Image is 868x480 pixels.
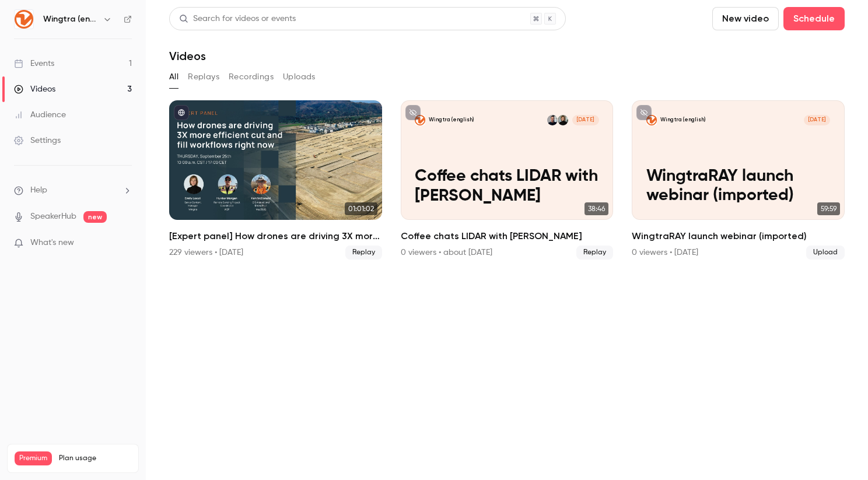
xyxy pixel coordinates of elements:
a: 01:01:02[Expert panel] How drones are driving 3X more efficient cut and fill workflows right now2... [169,100,382,260]
span: What's new [30,237,74,249]
div: 0 viewers • [DATE] [632,247,698,258]
iframe: Noticeable Trigger [118,238,132,248]
div: Events [14,58,54,69]
li: [Expert panel] How drones are driving 3X more efficient cut and fill workflows right now [169,100,382,260]
li: help-dropdown-opener [14,184,132,197]
a: Coffee chats LIDAR with AndréWingtra (english)Emily LoosliAndré Becker[DATE]Coffee chats LIDAR wi... [401,100,614,260]
h1: Videos [169,49,206,63]
button: Replays [188,68,219,86]
span: Replay [345,246,382,260]
span: [DATE] [804,115,831,125]
button: unpublished [636,105,652,120]
button: unpublished [405,105,421,120]
div: Settings [14,135,61,146]
span: 01:01:02 [345,202,377,215]
ul: Videos [169,100,845,260]
img: Wingtra (english) [15,10,33,29]
li: Coffee chats LIDAR with André [401,100,614,260]
span: [DATE] [572,115,599,125]
span: Upload [806,246,845,260]
span: Help [30,184,47,197]
span: Plan usage [59,454,131,463]
button: published [174,105,189,120]
span: Premium [15,451,52,465]
button: Recordings [229,68,274,86]
p: Coffee chats LIDAR with [PERSON_NAME] [415,167,598,205]
button: New video [712,7,779,30]
div: Videos [14,83,55,95]
li: WingtraRAY launch webinar (imported) [632,100,845,260]
div: 229 viewers • [DATE] [169,247,243,258]
span: 59:59 [817,202,840,215]
h2: WingtraRAY launch webinar (imported) [632,229,845,243]
img: Emily Loosli [558,115,568,125]
h2: [Expert panel] How drones are driving 3X more efficient cut and fill workflows right now [169,229,382,243]
p: WingtraRAY launch webinar (imported) [646,167,830,205]
h2: Coffee chats LIDAR with [PERSON_NAME] [401,229,614,243]
div: Search for videos or events [179,13,296,25]
a: WingtraRAY launch webinar (imported)Wingtra (english)[DATE]WingtraRAY launch webinar (imported)59... [632,100,845,260]
span: 38:46 [584,202,608,215]
h6: Wingtra (english) [43,13,98,25]
button: Uploads [283,68,316,86]
p: Wingtra (english) [660,116,706,123]
a: SpeakerHub [30,211,76,223]
div: Audience [14,109,66,121]
span: Replay [576,246,613,260]
div: 0 viewers • about [DATE] [401,247,492,258]
p: Wingtra (english) [429,116,474,123]
button: Schedule [783,7,845,30]
section: Videos [169,7,845,473]
button: All [169,68,178,86]
span: new [83,211,107,223]
img: André Becker [547,115,558,125]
